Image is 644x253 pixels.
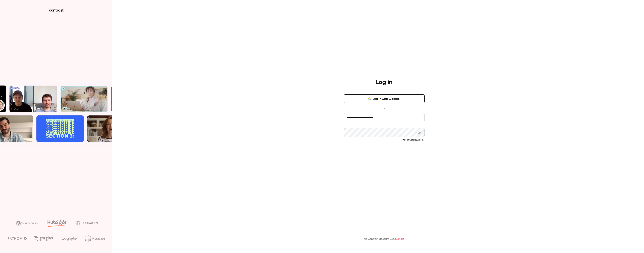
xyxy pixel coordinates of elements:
button: Log in with Google [344,94,425,103]
p: No Contrast account yet? [364,237,404,241]
a: Sign up [395,238,404,240]
a: Forgot password? [403,138,425,141]
img: decagon [75,221,98,225]
button: Log in [344,148,425,157]
h4: Log in [376,79,392,86]
span: or [381,106,387,110]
